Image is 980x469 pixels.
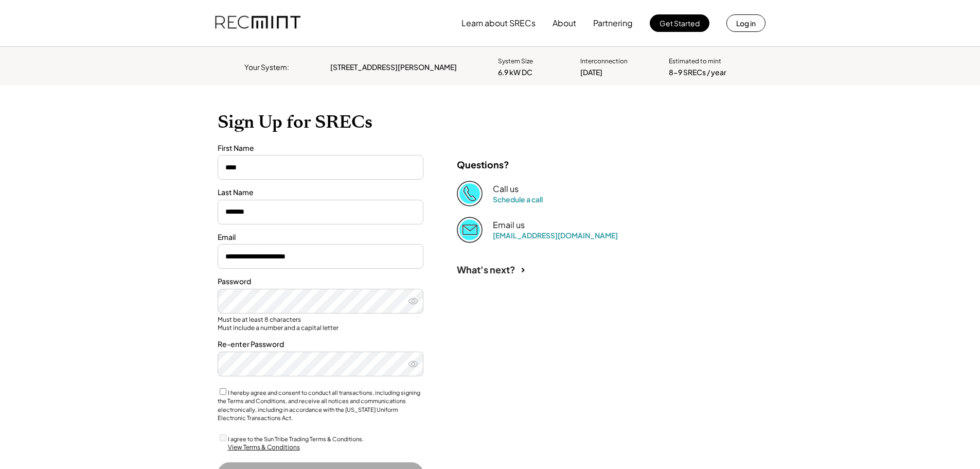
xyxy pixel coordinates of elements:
div: System Size [498,57,533,66]
h1: Sign Up for SRECs [218,111,763,133]
a: Schedule a call [493,195,543,204]
button: Get Started [650,14,709,32]
button: Log in [726,14,765,32]
div: Must be at least 8 characters Must include a number and a capital letter [218,316,423,332]
img: Phone%20copy%403x.png [457,181,483,206]
div: Last Name [218,187,423,198]
button: About [553,13,576,33]
label: I agree to the Sun Tribe Trading Terms & Conditions. [228,436,364,442]
div: What's next? [457,264,515,275]
div: Questions? [457,159,509,170]
div: [DATE] [580,67,602,78]
a: [EMAIL_ADDRESS][DOMAIN_NAME] [493,231,618,240]
label: I hereby agree and consent to conduct all transactions, including signing the Terms and Condition... [218,389,420,422]
div: Email us [493,220,525,231]
button: Learn about SRECs [461,13,536,33]
div: View Terms & Conditions [228,443,300,452]
div: Password [218,276,423,287]
img: Email%202%403x.png [457,217,483,242]
div: 6.9 kW DC [498,67,532,78]
div: Your System: [244,62,289,73]
div: 8-9 SRECs / year [669,67,726,78]
div: Call us [493,184,519,195]
img: recmint-logotype%403x.png [215,6,300,41]
button: Partnering [593,13,633,33]
div: Re-enter Password [218,339,423,350]
div: First Name [218,143,423,153]
div: Email [218,232,423,242]
div: Estimated to mint [669,57,721,66]
div: [STREET_ADDRESS][PERSON_NAME] [330,62,457,73]
div: Interconnection [580,57,628,66]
